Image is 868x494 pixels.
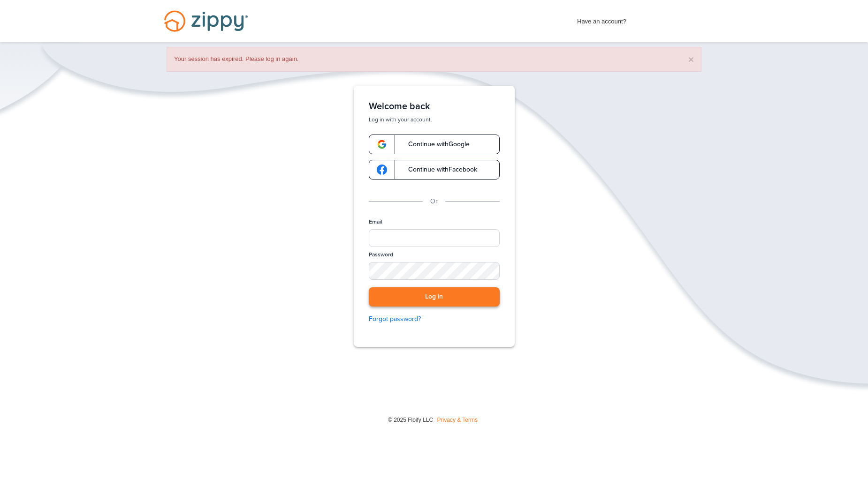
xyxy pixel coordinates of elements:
button: Log in [369,287,500,307]
a: Forgot password? [369,314,500,324]
p: Log in with your account. [369,116,500,123]
span: Have an account? [577,12,626,27]
a: google-logoContinue withGoogle [369,135,500,154]
img: google-logo [377,139,387,150]
span: Continue with Facebook [399,166,477,173]
h1: Welcome back [369,101,500,112]
img: google-logo [377,165,387,175]
input: Password [369,262,500,280]
a: Privacy & Terms [437,417,478,423]
p: Or [430,196,438,207]
label: Password [369,251,393,259]
input: Email [369,229,500,247]
button: × [688,54,694,64]
div: Your session has expired. Please log in again. [167,47,701,72]
a: google-logoContinue withFacebook [369,160,500,180]
span: Continue with Google [399,141,470,148]
label: Email [369,218,382,226]
span: © 2025 Floify LLC [388,417,433,423]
